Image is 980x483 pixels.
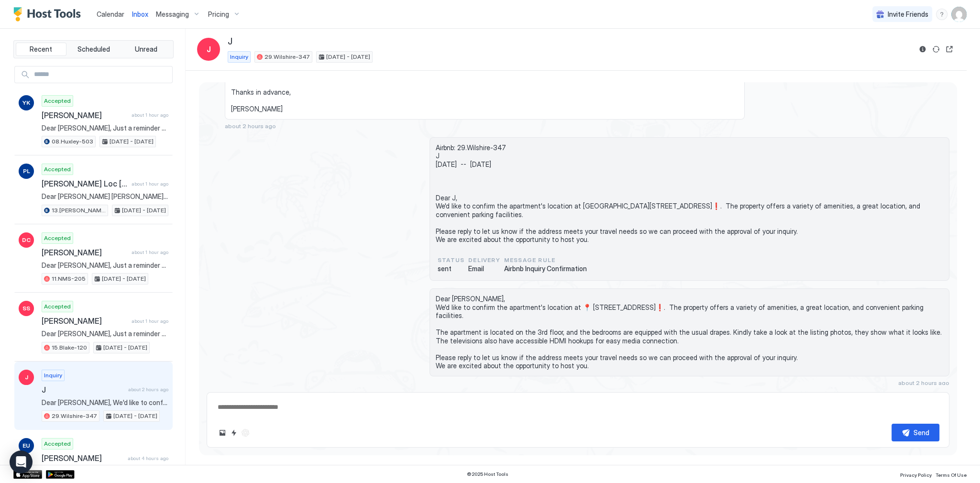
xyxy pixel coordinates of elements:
[228,36,232,47] span: J
[156,10,189,19] span: Messaging
[888,10,928,19] span: Invite Friends
[936,472,967,478] span: Terms Of Use
[42,192,168,201] span: Dear [PERSON_NAME] [PERSON_NAME], Just a reminder that your check-out is [DATE] before 11 am. Che...
[30,45,52,54] span: Recent
[135,45,157,54] span: Unread
[917,44,928,55] button: Reservation information
[230,53,248,61] span: Inquiry
[52,206,106,215] span: 13.[PERSON_NAME]-422
[217,427,228,439] button: Upload image
[44,302,71,311] span: Accepted
[77,45,110,54] span: Scheduled
[468,264,500,273] span: Email
[225,122,276,130] span: about 2 hours ago
[103,343,147,352] span: [DATE] - [DATE]
[42,261,168,270] span: Dear [PERSON_NAME], Just a reminder that your check-out is [DATE] before 11 am. 🧳Check-Out Instru...
[207,44,211,55] span: J
[468,256,500,264] span: Delivery
[42,385,124,395] span: J
[132,181,168,187] span: about 1 hour ago
[132,249,168,255] span: about 1 hour ago
[936,9,947,20] div: menu
[52,343,87,352] span: 15.Blake-120
[42,329,168,338] span: Dear [PERSON_NAME], Just a reminder that your check-out is [DATE] before 11 am. 🧳When you check o...
[46,470,75,479] a: Google Play Store
[110,137,154,146] span: [DATE] - [DATE]
[44,97,71,105] span: Accepted
[900,469,932,479] a: Privacy Policy
[326,53,370,61] span: [DATE] - [DATE]
[44,439,71,448] span: Accepted
[13,40,174,58] div: tab-group
[930,44,942,55] button: Sync reservation
[898,379,949,386] span: about 2 hours ago
[132,318,168,324] span: about 1 hour ago
[22,441,30,450] span: EU
[52,412,97,420] span: 29.Wilshire-347
[22,304,30,313] span: SS
[504,256,587,264] span: Message Rule
[436,295,943,370] span: Dear [PERSON_NAME], We'd like to confirm the apartment's location at 📍 [STREET_ADDRESS]❗️. The pr...
[10,450,33,473] div: Open Intercom Messenger
[42,316,128,326] span: [PERSON_NAME]
[467,471,508,477] span: © 2025 Host Tools
[68,43,119,56] button: Scheduled
[44,165,71,174] span: Accepted
[52,137,93,146] span: 08.Huxley-503
[121,43,171,56] button: Unread
[436,143,943,244] span: Airbnb: 29.Wilshire-347 J [DATE] -- [DATE] Dear J, We'd like to confirm the apartment's location ...
[132,112,168,118] span: about 1 hour ago
[128,455,168,461] span: about 4 hours ago
[42,453,124,463] span: [PERSON_NAME]
[228,427,240,439] button: Quick reply
[944,44,955,55] button: Open reservation
[42,248,128,257] span: [PERSON_NAME]
[23,167,30,176] span: PL
[914,428,929,438] div: Send
[900,472,932,478] span: Privacy Policy
[44,371,62,380] span: Inquiry
[44,234,71,242] span: Accepted
[122,206,166,215] span: [DATE] - [DATE]
[42,124,168,132] span: Dear [PERSON_NAME], Just a reminder that your check-out is [DATE] before 11 am. Check-out instruc...
[208,10,229,19] span: Pricing
[264,53,310,61] span: 29.Wilshire-347
[438,264,464,273] span: sent
[22,236,31,244] span: DC
[52,274,86,283] span: 11.NMS-205
[13,470,42,479] a: App Store
[102,274,146,283] span: [DATE] - [DATE]
[16,43,66,56] button: Recent
[42,110,128,120] span: [PERSON_NAME]
[892,424,939,441] button: Send
[128,386,168,393] span: about 2 hours ago
[42,398,168,407] span: Dear [PERSON_NAME], We'd like to confirm the apartment's location at 📍 [STREET_ADDRESS]❗️. The pr...
[30,66,172,83] input: Input Field
[936,469,967,479] a: Terms Of Use
[504,264,587,273] span: Airbnb Inquiry Confirmation
[42,179,128,188] span: [PERSON_NAME] Loc [PERSON_NAME]
[22,99,30,107] span: YK
[25,373,28,382] span: J
[113,412,157,420] span: [DATE] - [DATE]
[132,9,148,19] a: Inbox
[97,10,124,18] span: Calendar
[97,9,124,19] a: Calendar
[951,7,967,22] div: User profile
[438,256,464,264] span: status
[132,10,148,18] span: Inbox
[13,7,85,22] a: Host Tools Logo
